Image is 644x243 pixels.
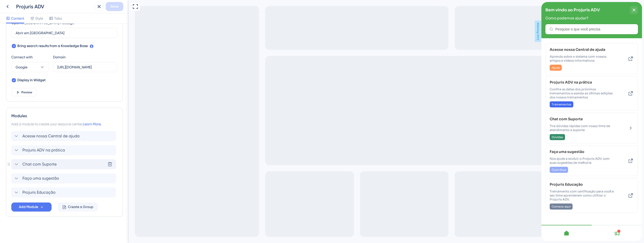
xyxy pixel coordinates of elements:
[11,62,49,72] button: Google
[17,77,46,83] span: Display in Widget
[22,189,56,195] span: Projuris Educação
[8,155,75,163] span: Nos ajude a evoluir o Projuris ADV com suas sugestões de melhoria
[11,145,117,155] div: Projuris ADV na prática
[22,175,59,181] span: Faça uma sugestão
[10,133,22,137] span: Dúvidas
[10,64,18,68] span: Ajuda
[8,114,75,120] span: Chat com Suporte
[83,122,101,126] a: Learn More.
[4,14,47,18] span: Como podemos ajudar?
[11,122,83,126] span: Add a module to create your resource center.
[8,45,75,69] div: Acesse nossa Central de ajuda
[8,77,75,105] div: Projuris ADV na prática
[11,173,117,183] div: Faça uma sugestão
[5,1,45,7] span: Suporte e Novidades
[48,3,50,7] div: 3
[16,64,27,70] span: Google
[10,100,30,104] span: Treinamentos
[11,131,117,141] div: Acesse nossa Central de ajuda
[8,45,67,51] span: Acesse nossa Central de ajuda
[21,90,32,94] span: Preview
[406,21,412,42] span: Live Preview
[53,54,66,60] div: Domain
[11,15,24,21] span: Content
[17,43,88,49] span: Bring search results from a Knowledge Base
[14,25,93,29] input: Pesquise o que você precisa
[11,113,117,119] div: Modules
[8,147,75,171] div: Faça uma sugestão
[8,85,75,97] span: Confira as datas dos próximos treinamentos e assista as últimas edições dos nossos treinamentos
[8,147,67,153] span: Faça uma sugestão
[8,179,75,208] div: Projuris Educação
[22,147,65,153] span: Projuris ADV na prática
[16,30,113,36] input: Abrir em nova aba
[58,202,98,212] button: Create a Group
[16,3,93,10] div: Projuris ADV
[110,4,118,10] span: Save
[10,166,25,170] span: Contribua
[4,4,59,12] span: Bem vindo ao Projuris ADV
[8,77,67,83] span: Projuris ADV na prática
[8,114,75,138] div: Chat com Suporte
[11,54,49,60] div: Connect with
[10,202,29,207] span: Comece aqui
[106,2,123,11] button: Save
[54,15,62,21] span: Tabs
[8,179,67,185] span: Projuris Educação
[22,133,79,139] span: Acesse nossa Central de ajuda
[11,88,36,96] button: Preview
[68,204,93,210] span: Create a Group
[8,187,75,199] span: Treinamento com certificação para você e seu time aprenderem como utilizar o Projuris ADV.
[8,122,75,130] span: Tire dúvidas rápidas com nosso time de atendimento e suporte
[35,15,43,21] span: Style
[11,202,52,212] button: Add Module
[11,159,117,169] div: Chat com Suporte
[22,161,57,167] span: Chat com Suporte
[8,53,75,61] span: Aprenda sobre o sistema com nossos artigos e vídeos informativos
[11,187,117,197] div: Projuris Educação
[57,64,113,70] input: help.userguiding.com
[19,204,38,210] span: Add Module
[89,4,97,12] div: close resource center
